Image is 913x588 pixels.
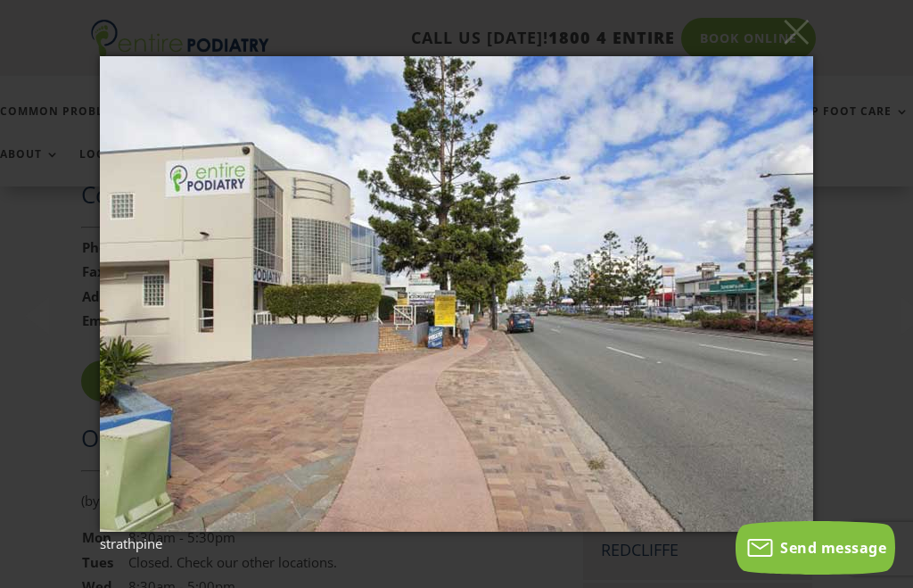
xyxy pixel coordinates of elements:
div: strathpine [100,535,813,551]
img: Strathpine Podiatrist Entire Podiatry [100,21,813,567]
button: Next (Right arrow key) [870,266,913,309]
button: Send message [736,521,895,575]
span: Send message [780,538,886,558]
button: × [105,12,818,51]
